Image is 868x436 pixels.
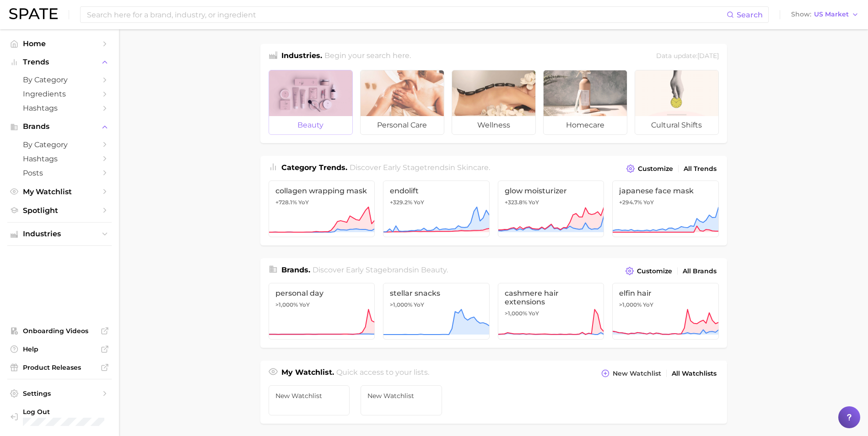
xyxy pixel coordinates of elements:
[457,163,489,172] span: skincare
[360,70,444,135] a: personal care
[390,199,412,206] span: +329.2%
[383,181,490,237] a: endolift+329.2% YoY
[737,11,763,19] span: Search
[361,385,442,415] a: New Watchlist
[9,8,58,19] img: SPATE
[299,301,310,308] span: YoY
[681,163,719,175] a: All Trends
[23,90,96,98] span: Ingredients
[543,70,627,135] a: homecare
[361,116,444,134] span: personal care
[669,367,719,380] a: All Watchlists
[612,181,719,237] a: japanese face mask+294.7% YoY
[23,75,96,84] span: by Category
[623,265,674,277] button: Customize
[390,186,483,195] span: endolift
[684,165,717,173] span: All Trends
[505,310,527,317] span: >1,000%
[7,405,112,429] a: Log out. Currently logged in with e-mail michelle.ng@mavbeautybrands.com.
[7,324,112,338] a: Onboarding Videos
[275,289,368,298] span: personal day
[7,55,112,69] button: Trends
[23,154,96,163] span: Hashtags
[7,166,112,180] a: Posts
[23,408,141,416] span: Log Out
[281,266,310,274] span: Brands .
[313,266,448,274] span: Discover Early Stage brands in .
[275,392,343,399] span: New Watchlist
[638,165,673,173] span: Customize
[23,187,96,196] span: My Watchlist
[7,203,112,218] a: Spotlight
[7,361,112,374] a: Product Releases
[619,199,642,206] span: +294.7%
[7,73,112,87] a: by Category
[7,87,112,101] a: Ingredients
[544,116,627,134] span: homecare
[281,50,322,63] h1: Industries.
[421,266,447,274] span: beauty
[367,392,435,399] span: New Watchlist
[23,140,96,149] span: by Category
[23,104,96,112] span: Hashtags
[452,116,535,134] span: wellness
[498,283,604,340] a: cashmere hair extensions>1,000% YoY
[269,283,375,340] a: personal day>1,000% YoY
[637,267,672,275] span: Customize
[791,12,811,17] span: Show
[7,387,112,400] a: Settings
[23,327,96,335] span: Onboarding Videos
[7,138,112,152] a: by Category
[23,169,96,177] span: Posts
[7,120,112,133] button: Brands
[383,283,490,340] a: stellar snacks>1,000% YoY
[643,301,653,308] span: YoY
[683,267,717,275] span: All Brands
[643,199,654,206] span: YoY
[23,206,96,215] span: Spotlight
[498,181,604,237] a: glow moisturizer+323.8% YoY
[350,163,490,172] span: Discover Early Stage trends in .
[23,345,96,353] span: Help
[612,283,719,340] a: elfin hair>1,000% YoY
[624,162,675,175] button: Customize
[814,12,849,17] span: US Market
[269,70,353,135] a: beauty
[324,50,411,63] h2: Begin your search here.
[619,301,642,308] span: >1,000%
[275,301,298,308] span: >1,000%
[599,367,663,380] button: New Watchlist
[23,363,96,372] span: Product Releases
[505,199,527,206] span: +323.8%
[505,186,598,195] span: glow moisturizer
[7,342,112,356] a: Help
[7,227,112,241] button: Industries
[414,199,424,206] span: YoY
[505,289,598,306] span: cashmere hair extensions
[269,181,375,237] a: collagen wrapping mask+728.1% YoY
[390,289,483,298] span: stellar snacks
[680,265,719,277] a: All Brands
[672,370,717,378] span: All Watchlists
[23,122,96,131] span: Brands
[281,367,334,380] h1: My Watchlist.
[390,301,412,308] span: >1,000%
[269,116,352,134] span: beauty
[23,39,96,48] span: Home
[528,199,539,206] span: YoY
[619,289,712,298] span: elfin hair
[7,37,112,51] a: Home
[336,367,429,380] h2: Quick access to your lists.
[275,199,297,206] span: +728.1%
[656,50,719,63] div: Data update: [DATE]
[635,70,719,135] a: cultural shifts
[414,301,424,308] span: YoY
[281,163,347,172] span: Category Trends .
[7,152,112,166] a: Hashtags
[7,185,112,199] a: My Watchlist
[269,385,350,415] a: New Watchlist
[619,186,712,195] span: japanese face mask
[23,58,96,66] span: Trends
[789,9,861,21] button: ShowUS Market
[86,7,727,22] input: Search here for a brand, industry, or ingredient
